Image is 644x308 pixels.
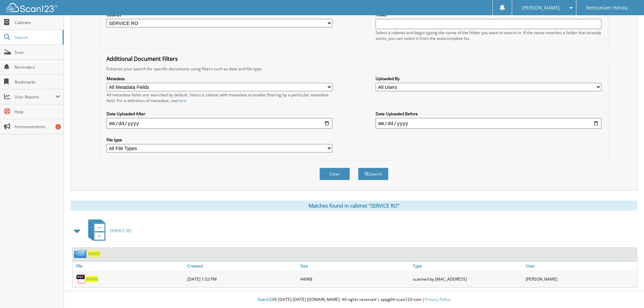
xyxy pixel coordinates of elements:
a: Type [411,261,524,270]
label: File type [106,137,332,143]
label: Date Uploaded After [106,111,332,117]
img: PDF.png [76,274,86,284]
legend: Additional Document Filters [103,55,181,63]
a: Privacy Policy [425,297,450,302]
span: [PERSON_NAME] [522,6,560,10]
div: Enhance your search for specific documents using filters such as date and file type. [103,66,605,72]
a: here [177,98,186,103]
div: 5 [55,124,61,129]
a: Size [299,261,411,270]
img: folder2.png [74,250,88,258]
label: Uploaded By [376,76,601,81]
a: Created [186,261,299,270]
span: Help [15,109,60,115]
iframe: Chat Widget [610,276,644,308]
span: SERVICE RO [110,228,132,234]
div: Select a cabinet and begin typing the name of the folder you want to search in. If the name match... [376,30,601,41]
div: All metadata fields are searched by default. Select a cabinet with metadata to enable filtering b... [106,92,332,103]
div: scanned by [MAC_ADDRESS] [411,272,524,286]
a: 69450 [86,276,98,282]
a: SERVICE RO [84,217,132,244]
span: Scan [15,49,60,55]
div: © [DATE]-[DATE] [DOMAIN_NAME]. All rights reserved | appg04-scan123-com | [64,291,644,308]
a: 69450 [88,251,100,257]
span: Reminders [15,64,60,70]
input: start [106,118,332,129]
div: [PERSON_NAME] [524,272,637,286]
span: Cabinets [15,20,60,25]
a: File [73,261,186,270]
input: end [376,118,601,129]
label: Date Uploaded Before [376,111,601,117]
div: Matches found in cabinet "SERVICE RO" [71,200,637,211]
div: 440KB [299,272,411,286]
span: User Reports [15,94,55,100]
div: [DATE] 1:52 PM [186,272,299,286]
button: Search [358,168,388,180]
span: Scan123 [258,297,274,302]
span: Rensselaer Honda [586,6,627,10]
span: Announcements [15,124,60,129]
span: Bookmarks [15,79,60,85]
span: Search [15,34,59,40]
a: User [524,261,637,270]
button: Clear [319,168,350,180]
label: Metadata [106,76,332,81]
img: scan123-logo-white.svg [7,3,57,12]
